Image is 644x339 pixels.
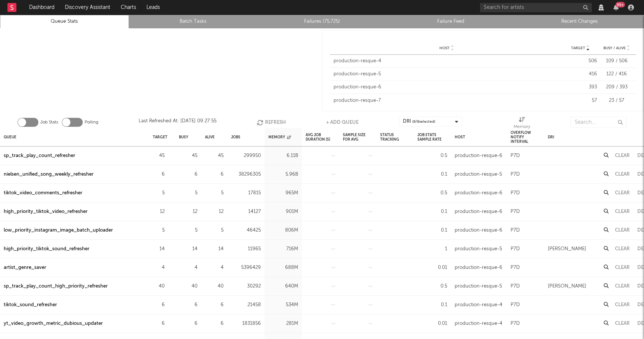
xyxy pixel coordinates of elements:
[4,151,75,160] a: sp_track_play_count_refresher
[231,282,261,291] div: 30292
[205,189,224,198] div: 5
[455,189,502,198] div: production-resque-6
[231,245,261,254] div: 11965
[615,153,630,158] button: Clear
[153,319,165,328] div: 6
[40,118,58,127] label: Job Stats
[268,263,298,272] div: 688M
[231,151,261,160] div: 299950
[153,301,165,310] div: 6
[205,151,224,160] div: 45
[391,17,511,26] a: Failure Feed
[455,245,502,254] div: production-resque-5
[511,170,520,179] div: P7D
[615,228,630,233] button: Clear
[563,84,597,91] div: 393
[601,84,632,91] div: 209 / 393
[268,189,298,198] div: 965M
[231,207,261,216] div: 14127
[179,170,198,179] div: 6
[334,97,560,104] div: production-resque-7
[615,302,630,307] button: Clear
[455,263,502,272] div: production-resque-6
[511,245,520,254] div: P7D
[511,189,520,198] div: P7D
[205,129,215,145] div: Alive
[268,129,291,145] div: Memory
[4,245,89,254] a: high_priority_tiktok_sound_refresher
[417,170,447,179] div: 0.1
[268,301,298,310] div: 534M
[417,282,447,291] div: 0.5
[4,263,46,272] a: artist_genre_saver
[417,207,447,216] div: 0.1
[139,117,217,128] div: Last Refreshed At: [DATE] 09:27:55
[455,129,465,145] div: Host
[601,97,632,104] div: 23 / 57
[563,70,597,78] div: 416
[4,17,125,26] a: Queue Stats
[343,129,373,145] div: Sample Size For Avg
[563,57,597,65] div: 506
[231,263,261,272] div: 5396429
[455,319,502,328] div: production-resque-4
[4,226,113,235] a: low_priority_instagram_image_batch_uploader
[4,301,57,310] a: tiktok_sound_refresher
[511,207,520,216] div: P7D
[268,151,298,160] div: 6.11B
[334,57,560,65] div: production-resque-4
[231,226,261,235] div: 46425
[455,151,502,160] div: production-resque-6
[615,321,630,326] button: Clear
[439,46,449,50] span: Host
[4,129,16,145] div: Queue
[205,226,224,235] div: 5
[514,122,530,131] div: Memory
[615,284,630,289] button: Clear
[417,129,447,145] div: Job Stats Sample Rate
[511,129,540,145] div: Overflow Notify Interval
[205,170,224,179] div: 6
[179,189,198,198] div: 5
[179,245,198,254] div: 14
[455,170,502,179] div: production-resque-5
[153,226,165,235] div: 5
[455,226,502,235] div: production-resque-6
[231,301,261,310] div: 21458
[548,129,554,145] div: DRI
[548,245,586,254] div: [PERSON_NAME]
[205,263,224,272] div: 4
[231,129,240,145] div: Jobs
[179,129,188,145] div: Busy
[412,117,435,126] span: ( 8 / 8 selected)
[615,209,630,214] button: Clear
[511,263,520,272] div: P7D
[601,70,632,78] div: 122 / 416
[153,263,165,272] div: 4
[4,207,88,216] div: high_priority_tiktok_video_refresher
[205,301,224,310] div: 6
[334,70,560,78] div: production-resque-5
[603,46,626,50] span: Busy / Alive
[417,189,447,198] div: 0.5
[571,46,585,50] span: Target
[455,282,502,291] div: production-resque-5
[257,117,286,128] button: Refresh
[4,189,82,198] a: tiktok_video_comments_refresher
[519,17,640,26] a: Recent Changes
[615,247,630,251] button: Clear
[455,207,502,216] div: production-resque-6
[417,301,447,310] div: 0.1
[268,282,298,291] div: 640M
[205,282,224,291] div: 40
[4,319,103,328] div: yt_video_growth_metric_dubious_updater
[153,129,167,145] div: Target
[417,263,447,272] div: 0.01
[268,319,298,328] div: 281M
[480,3,592,12] input: Search for artists
[179,226,198,235] div: 5
[571,117,626,128] input: Search...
